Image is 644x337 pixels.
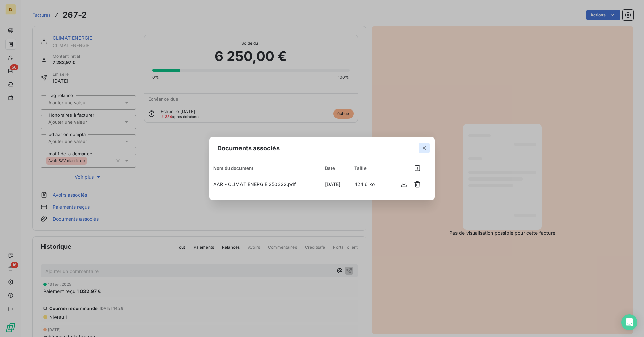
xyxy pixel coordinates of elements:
div: Taille [354,165,381,171]
div: Nom du document [213,165,317,171]
span: [DATE] [325,181,341,187]
div: Date [325,165,346,171]
span: 424.6 ko [354,181,375,187]
div: Open Intercom Messenger [621,314,637,330]
span: Documents associés [217,144,280,153]
span: AAR - CLIMAT ENERGIE 250322.pdf [213,181,296,187]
